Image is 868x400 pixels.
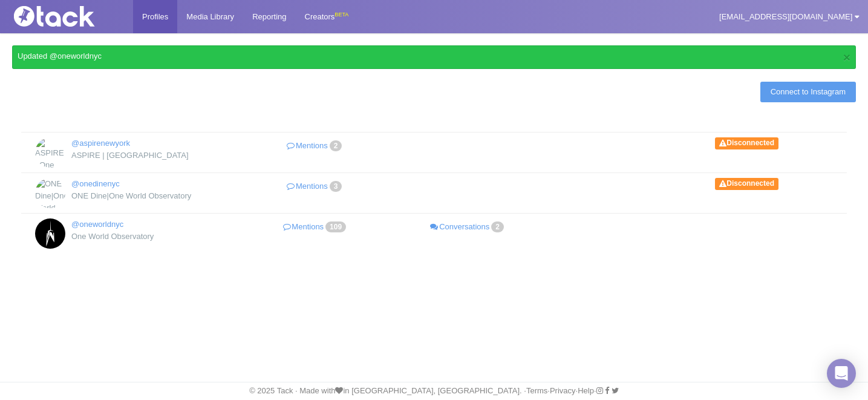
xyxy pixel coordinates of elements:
div: Updated @oneworldnyc [18,51,850,62]
span: 2 [491,221,504,232]
a: Mentions109 [239,218,391,236]
a: Mentions2 [239,137,391,155]
a: @onedinenyc [71,179,120,188]
img: Tack [9,6,130,27]
a: @oneworldnyc [71,220,123,229]
img: ONE Dine|One World Observatory [35,178,65,208]
div: BETA [334,8,348,21]
a: Mentions3 [239,178,391,195]
button: × [843,51,850,64]
span: Disconnected [715,137,778,149]
a: Terms [526,386,547,395]
div: Open Intercom Messenger [827,359,856,388]
img: One World Observatory [35,218,65,249]
span: 2 [330,140,342,151]
img: ASPIRE | One World Observatory [35,137,65,168]
span: 3 [330,181,342,192]
a: Privacy [550,386,576,395]
span: 109 [325,221,346,232]
a: Help [578,386,594,395]
div: ONE Dine|One World Observatory [35,190,221,202]
div: © 2025 Tack · Made with in [GEOGRAPHIC_DATA], [GEOGRAPHIC_DATA]. · · · · [3,385,865,396]
div: One World Observatory [35,231,221,243]
a: @aspirenewyork [71,139,130,148]
th: : activate to sort column descending [21,115,847,133]
div: ASPIRE | [GEOGRAPHIC_DATA] [35,149,221,162]
a: Conversations2 [392,218,544,236]
a: Connect to Instagram [760,82,856,102]
span: Disconnected [715,178,778,190]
